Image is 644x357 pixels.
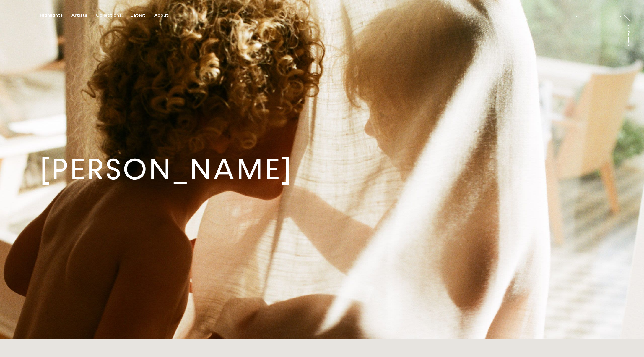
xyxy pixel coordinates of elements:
[130,13,154,18] button: Latest
[40,13,71,18] button: Highlights
[71,13,87,18] div: Artists
[624,24,629,77] div: At [PERSON_NAME]
[71,13,96,18] button: Artists
[130,13,145,18] div: Latest
[154,13,177,18] button: About
[40,13,63,18] div: Highlights
[154,13,168,18] div: About
[96,13,121,18] div: Collections
[96,13,130,18] button: Collections
[576,11,621,17] a: [PERSON_NAME]
[40,155,293,184] h1: [PERSON_NAME]
[628,24,634,48] a: At [PERSON_NAME]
